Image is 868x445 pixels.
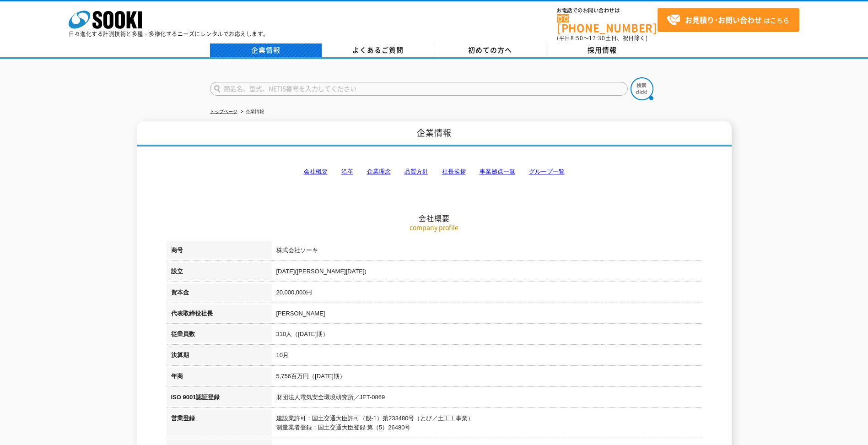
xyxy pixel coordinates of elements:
[167,262,272,283] th: 設立
[658,8,799,32] a: お見積り･お問い合わせはこちら
[480,168,515,175] a: 事業拠点一覧
[239,107,264,117] li: 企業情報
[272,262,702,283] td: [DATE]([PERSON_NAME][DATE])
[468,45,512,55] span: 初めての方へ
[272,241,702,262] td: 株式会社ソーキ
[167,388,272,409] th: ISO 9001認証登録
[167,304,272,326] th: 代表取締役社長
[167,325,272,346] th: 従業員数
[167,241,272,262] th: 商号
[272,388,702,409] td: 財団法人電気安全環境研究所／JET-0869
[167,409,272,440] th: 営業登録
[434,43,546,57] a: 初めての方へ
[685,14,762,25] strong: お見積り･お問い合わせ
[322,43,434,57] a: よくあるご質問
[210,109,237,114] a: トップページ
[167,222,702,232] p: company profile
[557,14,658,33] a: [PHONE_NUMBER]
[167,283,272,304] th: 資本金
[272,283,702,304] td: 20,000,000円
[341,168,353,175] a: 沿革
[167,367,272,388] th: 年商
[167,122,702,223] h2: 会社概要
[442,168,466,175] a: 社長挨拶
[210,43,322,57] a: 企業情報
[367,168,391,175] a: 企業理念
[667,13,789,27] span: はこちら
[69,31,269,37] p: 日々進化する計測技術と多種・多様化するニーズにレンタルでお応えします。
[272,325,702,346] td: 310人（[DATE]期）
[589,34,605,42] span: 17:30
[272,367,702,388] td: 5,756百万円（[DATE]期）
[546,43,658,57] a: 採用情報
[529,168,565,175] a: グループ一覧
[404,168,428,175] a: 品質方針
[272,409,702,440] td: 建設業許可：国土交通大臣許可（般-1）第233480号（とび／土工工事業） 測量業者登録：国土交通大臣登録 第（5）26480号
[167,346,272,367] th: 決算期
[272,346,702,367] td: 10月
[557,8,658,13] span: お電話でのお問い合わせは
[571,34,583,42] span: 8:50
[137,121,732,147] h1: 企業情報
[631,77,653,100] img: btn_search.png
[557,34,647,42] span: (平日 ～ 土日、祝日除く)
[304,168,328,175] a: 会社概要
[210,82,628,96] input: 商品名、型式、NETIS番号を入力してください
[272,304,702,326] td: [PERSON_NAME]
